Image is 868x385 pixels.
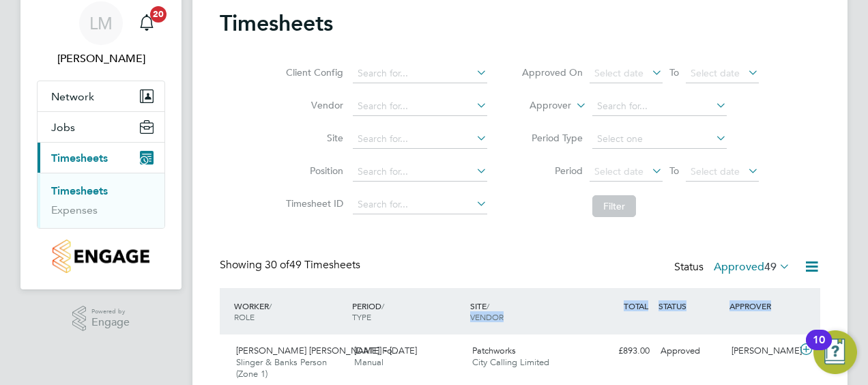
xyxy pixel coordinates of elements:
button: Jobs [38,112,164,142]
span: [DATE] - [DATE] [354,345,417,356]
label: Approved On [521,66,583,79]
div: £893.00 [584,340,655,362]
h2: Timesheets [220,10,333,37]
div: Status [674,258,793,277]
div: [PERSON_NAME] [726,340,797,362]
label: Site [282,132,343,144]
span: TYPE [352,311,371,322]
span: 30 of [265,258,289,272]
input: Search for... [353,97,487,116]
span: LM [89,14,113,32]
a: Powered byEngage [72,306,130,332]
label: Client Config [282,66,343,79]
div: Showing [220,258,363,272]
span: VENDOR [470,311,504,322]
span: Manual [354,356,384,368]
label: Vendor [282,99,343,111]
span: Patchworks [472,345,516,356]
label: Position [282,165,343,177]
span: Select date [594,165,643,177]
span: Select date [691,67,740,79]
span: Linsey McGovern [37,51,165,67]
input: Search for... [353,64,487,83]
a: LM[PERSON_NAME] [37,1,165,67]
span: Select date [691,165,740,177]
img: countryside-properties-logo-retina.png [53,240,149,273]
span: Select date [594,67,643,79]
label: Period [521,165,583,177]
button: Timesheets [38,143,164,173]
input: Search for... [353,162,487,182]
div: WORKER [231,294,349,329]
span: / [381,300,384,311]
div: Approved [655,340,726,362]
div: APPROVER [726,294,797,318]
span: To [665,63,683,81]
span: Jobs [51,121,75,134]
a: 20 [133,1,160,45]
div: STATUS [655,294,726,318]
span: Network [51,90,94,103]
span: 49 [764,260,777,274]
input: Search for... [592,97,727,116]
label: Approved [714,260,790,274]
div: 10 [813,340,825,358]
a: Timesheets [51,184,108,197]
button: Filter [592,195,636,217]
a: Go to home page [37,240,165,273]
span: 49 Timesheets [265,258,360,272]
span: Powered by [91,306,130,317]
a: Expenses [51,203,98,216]
span: Engage [91,317,130,328]
label: Period Type [521,132,583,144]
div: PERIOD [349,294,467,329]
span: [PERSON_NAME] [PERSON_NAME] Fo… [236,345,401,356]
span: Slinger & Banks Person (Zone 1) [236,356,327,380]
button: Network [38,81,164,111]
label: Timesheet ID [282,197,343,210]
span: / [487,300,489,311]
div: SITE [467,294,585,329]
span: Timesheets [51,152,108,165]
button: Open Resource Center, 10 new notifications [813,330,857,374]
label: Approver [510,99,571,113]
input: Search for... [353,195,487,214]
span: City Calling Limited [472,356,549,368]
span: 20 [150,6,167,23]
div: Timesheets [38,173,164,228]
input: Select one [592,130,727,149]
span: / [269,300,272,311]
span: TOTAL [624,300,648,311]
span: ROLE [234,311,255,322]
input: Search for... [353,130,487,149]
span: To [665,162,683,180]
